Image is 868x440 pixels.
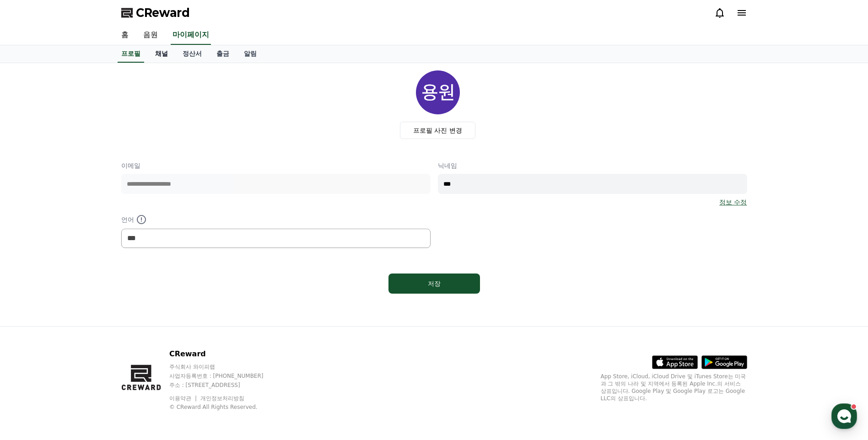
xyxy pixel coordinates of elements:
[114,26,136,45] a: 홈
[388,274,480,294] button: 저장
[169,363,281,370] p: 주식회사 와이피랩
[148,45,175,63] a: 채널
[601,373,747,402] p: App Store, iCloud, iCloud Drive 및 iTunes Store는 미국과 그 밖의 나라 및 지역에서 등록된 Apple Inc.의 서비스 상표입니다. Goo...
[118,290,176,313] a: 설정
[169,403,281,411] p: © CReward All Rights Reserved.
[719,198,747,207] a: 정보 수정
[169,372,281,380] p: 사업자등록번호 : [PHONE_NUMBER]
[84,304,95,311] span: 대화
[209,45,237,63] a: 출금
[200,395,244,402] a: 개인정보처리방침
[438,161,747,170] p: 닉네임
[169,395,198,402] a: 이용약관
[121,161,431,170] p: 이메일
[136,5,190,20] span: CReward
[3,290,60,313] a: 홈
[169,381,281,389] p: 주소 : [STREET_ADDRESS]
[416,70,460,114] img: profile_image
[407,279,462,288] div: 저장
[121,214,431,225] p: 언어
[169,349,281,360] p: CReward
[60,290,118,313] a: 대화
[141,304,152,311] span: 설정
[171,26,211,45] a: 마이페이지
[237,45,264,63] a: 알림
[400,122,475,139] label: 프로필 사진 변경
[29,304,34,311] span: 홈
[175,45,209,63] a: 정산서
[136,26,165,45] a: 음원
[118,45,144,63] a: 프로필
[121,5,190,20] a: CReward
